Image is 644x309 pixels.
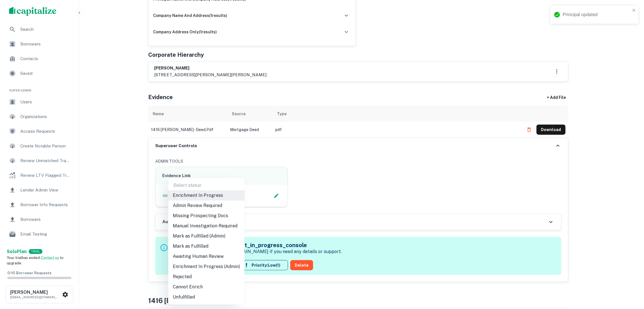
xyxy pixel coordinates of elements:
[168,251,244,262] li: Awaiting Human Review
[616,264,644,291] iframe: Chat Widget
[168,201,244,211] li: Admin Review Required
[168,190,244,201] li: Enrichment In Progress
[168,221,244,231] li: Manual Investigation Required
[168,241,244,251] li: Mark as Fulfilled
[563,11,630,18] div: Principal updated
[168,292,244,302] li: Unfulfilled
[168,282,244,292] li: Cannot Enrich
[168,262,244,272] li: Enrichment In Progress (Admin)
[168,231,244,241] li: Mark as Fulfilled (Admin)
[168,211,244,221] li: Missing Prospecting Docs
[632,8,636,13] button: close
[168,272,244,282] li: Rejected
